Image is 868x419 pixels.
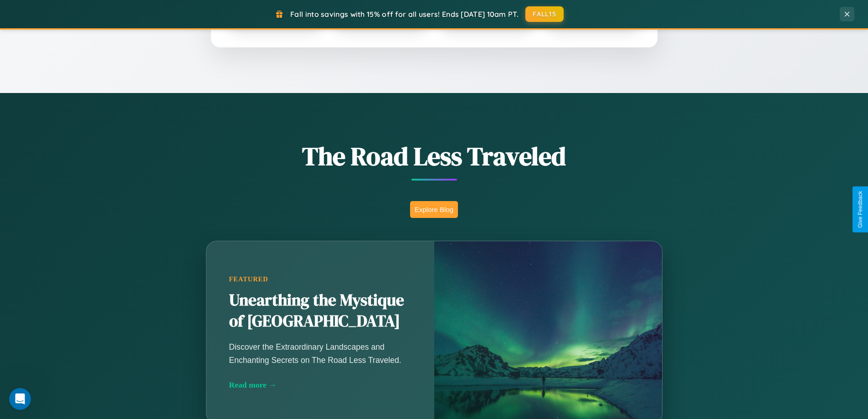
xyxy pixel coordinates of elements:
span: Fall into savings with 15% off for all users! Ends [DATE] 10am PT. [290,10,519,19]
div: Give Feedback [857,191,863,228]
h2: Unearthing the Mystique of [GEOGRAPHIC_DATA] [229,290,411,332]
iframe: Intercom live chat [9,388,31,410]
button: FALL15 [525,6,564,22]
button: Explore Blog [410,201,458,218]
h1: The Road Less Traveled [161,139,708,174]
div: Read more → [229,380,411,390]
div: Featured [229,275,411,283]
p: Discover the Extraordinary Landscapes and Enchanting Secrets on The Road Less Traveled. [229,341,411,366]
